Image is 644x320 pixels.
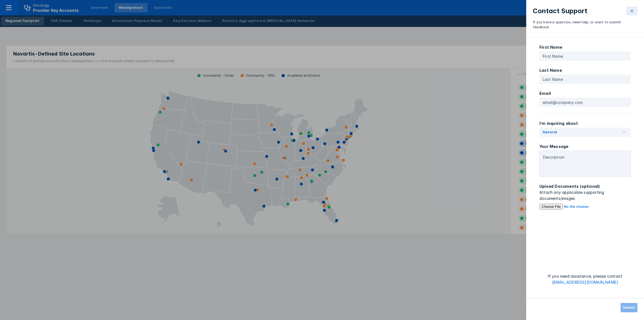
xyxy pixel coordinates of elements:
[539,90,631,96] p: Email
[539,44,631,50] p: First Name
[539,98,631,107] input: email@company.com
[539,183,631,189] p: Upload Documents (optional)
[533,7,587,15] p: Contact Support
[539,273,631,285] p: If you need assistance, please contact
[533,20,637,30] p: If you have a question, need help, or want to submit feedback
[539,120,631,126] p: I’m inquiring about
[621,303,637,312] button: Submit
[558,129,559,135] input: General
[542,130,557,135] div: General
[539,75,631,84] input: Last Name
[539,67,631,73] p: Last Name
[552,280,618,285] a: [EMAIL_ADDRESS][DOMAIN_NAME]
[539,189,631,202] p: Attach any applicable supporting documents/images
[539,144,631,150] p: Your Message
[539,51,631,61] input: First Name
[539,204,631,209] input: Upload Documents (optional)Attach any applicable supporting documents/images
